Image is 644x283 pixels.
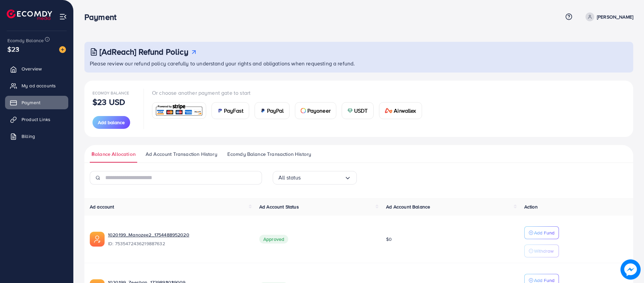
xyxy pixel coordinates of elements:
p: Add Fund [534,229,555,237]
p: Please review our refund policy carefully to understand your rights and obligations when requesti... [90,59,629,67]
input: Search for option [301,172,344,183]
a: 1020199_Manozee2_1754488952020 [108,231,189,238]
span: ID: 7535472436219887632 [108,240,249,247]
a: Billing [5,130,68,143]
span: Airwallex [394,107,416,115]
span: Payment [22,99,40,106]
a: cardPayPal [255,102,290,119]
span: Ecomdy Balance [92,90,129,96]
img: ic-ads-acc.e4c84228.svg [90,232,105,247]
p: $23 USD [92,98,125,106]
p: Withdraw [534,247,554,255]
span: USDT [354,107,368,115]
span: Ad account [90,203,114,210]
span: Ecomdy Balance Transaction History [227,150,311,158]
span: All status [278,172,301,183]
img: menu [59,13,67,21]
img: card [301,108,306,113]
img: logo [7,9,52,20]
a: Product Links [5,113,68,126]
span: Ecomdy Balance [7,37,44,44]
a: cardPayoneer [295,102,336,119]
img: image [59,46,66,53]
span: Ad Account Status [259,203,299,210]
img: card [154,103,204,118]
a: cardUSDT [342,102,374,119]
span: Billing [22,133,35,140]
a: cardAirwallex [379,102,422,119]
p: [PERSON_NAME] [597,13,633,21]
img: image [620,259,641,280]
span: Overview [22,65,42,72]
img: card [347,108,353,113]
span: $23 [7,44,19,54]
h3: Payment [84,12,122,22]
img: card [217,108,223,113]
a: cardPayFast [212,102,249,119]
span: My ad accounts [22,82,56,89]
p: Or choose another payment gate to start [152,89,427,97]
button: Add Fund [524,226,559,239]
span: Approved [259,235,288,244]
span: Payoneer [307,107,331,115]
div: Search for option [273,171,357,185]
span: PayPal [267,107,284,115]
span: Action [524,203,538,210]
span: PayFast [224,107,243,115]
img: card [385,108,393,113]
button: Add balance [92,116,130,129]
span: Product Links [22,116,50,123]
span: $0 [386,236,392,243]
div: <span class='underline'>1020199_Manozee2_1754488952020</span></br>7535472436219887632 [108,231,249,247]
a: Payment [5,96,68,109]
span: Ad Account Transaction History [146,150,217,158]
span: Balance Allocation [91,150,136,158]
a: [PERSON_NAME] [583,12,633,21]
a: My ad accounts [5,79,68,92]
h3: [AdReach] Refund Policy [100,47,188,57]
span: Add balance [98,119,125,126]
a: card [152,102,206,119]
span: Ad Account Balance [386,203,430,210]
a: Overview [5,62,68,76]
button: Withdraw [524,245,559,257]
img: card [260,108,266,113]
